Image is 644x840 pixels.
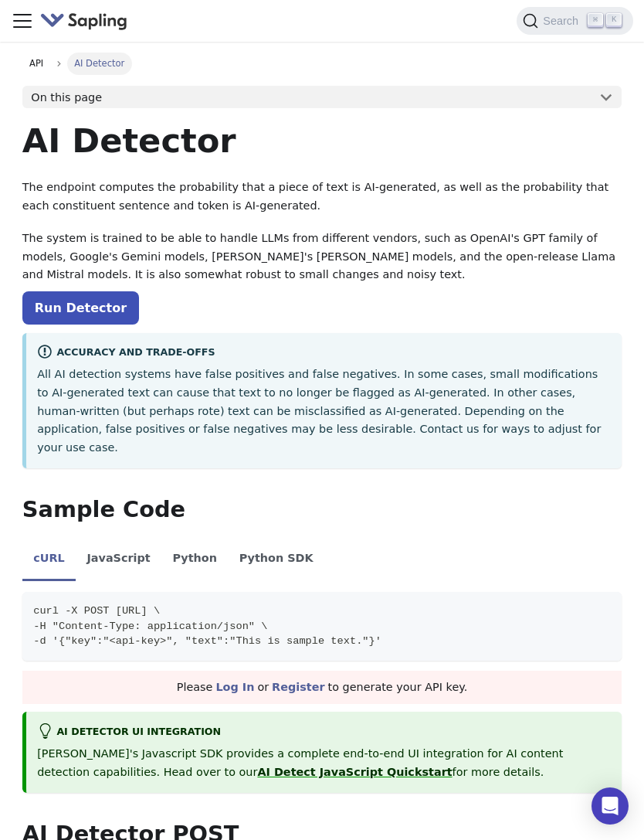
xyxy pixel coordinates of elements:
a: API [22,53,51,74]
li: Python [161,538,228,581]
div: Accuracy and Trade-offs [37,344,611,362]
kbd: ⌘ [588,13,603,27]
div: Open Intercom Messenger [591,787,629,825]
span: curl -X POST [URL] \ [33,605,160,617]
a: AI Detect JavaScript Quickstart [257,766,452,778]
a: Sapling.ai [40,10,134,32]
a: Log In [215,681,254,693]
a: Run Detector [22,291,139,325]
div: Please or to generate your API key. [22,671,622,705]
a: Register [272,681,324,693]
button: Toggle navigation bar [11,9,34,32]
span: Search [538,15,588,27]
h2: Sample Code [22,496,622,524]
span: AI Detector [67,53,132,74]
button: Search (Command+K) [517,7,632,35]
li: cURL [22,538,76,581]
button: On this page [22,86,622,109]
li: Python SDK [228,538,324,581]
h1: AI Detector [22,120,622,162]
p: The system is trained to be able to handle LLMs from different vendors, such as OpenAI's GPT fami... [22,230,622,284]
li: JavaScript [76,538,161,581]
p: The endpoint computes the probability that a piece of text is AI-generated, as well as the probab... [22,179,622,216]
p: All AI detection systems have false positives and false negatives. In some cases, small modificat... [37,366,611,457]
span: -d '{"key":"<api-key>", "text":"This is sample text."}' [33,635,381,647]
kbd: K [606,13,622,27]
span: -H "Content-Type: application/json" \ [33,621,267,632]
span: API [29,58,43,69]
nav: Breadcrumbs [22,53,622,74]
img: Sapling.ai [40,10,128,32]
p: [PERSON_NAME]'s Javascript SDK provides a complete end-to-end UI integration for AI content detec... [37,745,611,782]
div: AI Detector UI integration [37,723,611,742]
